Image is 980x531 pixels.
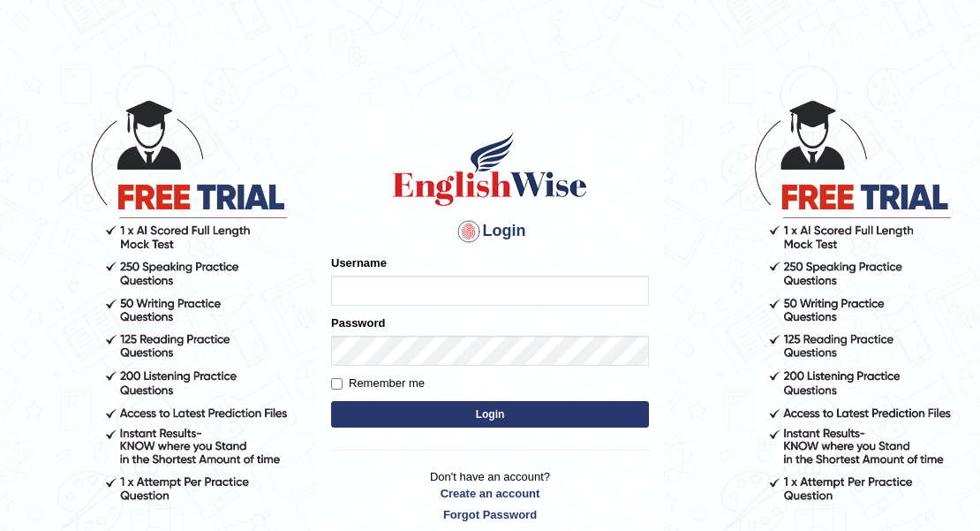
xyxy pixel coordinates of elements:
label: Password [331,315,385,331]
input: Remember me [331,378,343,390]
h4: Login [331,217,649,246]
a: Forgot Password [331,506,649,523]
label: Remember me [331,375,425,392]
img: Logo of English Wise sign in for intelligent practice with AI [389,129,591,209]
button: Login [331,401,649,428]
label: Username [331,254,387,271]
a: Create an account [331,485,649,502]
p: Don't have an account? [331,468,649,523]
